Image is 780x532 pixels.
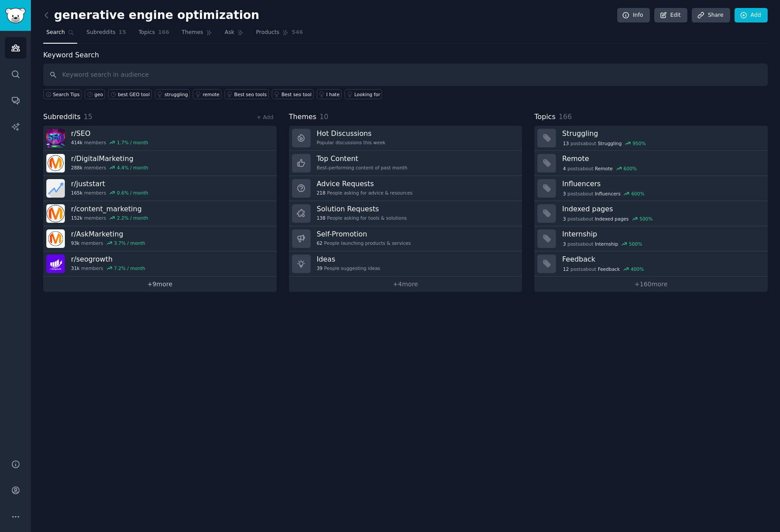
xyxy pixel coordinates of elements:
div: People asking for advice & resources [317,190,412,196]
a: +9more [43,277,277,292]
div: 1.7 % / month [117,139,148,146]
h3: Solution Requests [317,204,407,214]
span: 31k [71,265,79,271]
h3: Ideas [317,255,380,264]
a: r/AskMarketing93kmembers3.7% / month [43,226,277,251]
a: Share [692,8,730,23]
span: Indexed pages [595,216,629,222]
div: post s about [562,165,637,172]
div: I hate [326,91,340,97]
span: Feedback [598,266,620,272]
span: 3 [563,241,566,247]
a: Best seo tool [272,89,314,99]
a: Topics166 [135,26,172,44]
a: Feedback12postsaboutFeedback400% [534,251,768,277]
span: Search Tips [53,91,80,97]
div: 600 % [623,165,637,172]
div: 600 % [631,191,645,197]
h3: Influencers [562,179,761,188]
a: +4more [289,277,522,292]
div: members [71,265,145,271]
a: r/seogrowth31kmembers7.2% / month [43,251,277,277]
a: r/content_marketing152kmembers2.2% / month [43,201,277,226]
img: AskMarketing [46,229,65,248]
a: Ask [221,26,247,44]
span: Subreddits [43,112,81,123]
div: 950 % [633,140,646,146]
div: 500 % [629,241,642,247]
h3: Advice Requests [317,179,412,188]
span: 414k [71,139,82,146]
img: content_marketing [46,204,65,223]
a: Indexed pages3postsaboutIndexed pages500% [534,201,768,226]
div: post s about [562,215,653,223]
div: 500 % [640,216,653,222]
div: People suggesting ideas [317,265,380,271]
a: I hate [317,89,342,99]
span: Ask [225,29,234,37]
span: 12 [563,266,569,272]
div: geo [94,91,103,97]
span: 165k [71,190,82,196]
a: Search [43,26,77,44]
a: Advice Requests218People asking for advice & resources [289,176,522,201]
div: post s about [562,190,645,198]
h3: Top Content [317,154,408,163]
a: Edit [654,8,687,23]
div: 400 % [630,266,644,272]
div: 4.4 % / month [117,165,148,171]
span: Influencers [595,191,620,197]
div: post s about [562,139,646,147]
input: Keyword search in audience [43,64,768,86]
a: r/DigitalMarketing288kmembers4.4% / month [43,151,277,176]
div: People launching products & services [317,240,411,246]
span: 166 [158,29,169,37]
button: Search Tips [43,89,82,99]
a: Products546 [253,26,306,44]
div: members [71,190,148,196]
div: 3.7 % / month [114,240,145,246]
a: Looking for [345,89,382,99]
img: juststart [46,179,65,198]
h3: r/ seogrowth [71,255,145,264]
span: 166 [559,112,572,121]
div: members [71,139,148,146]
div: members [71,215,148,221]
div: 0.6 % / month [117,190,148,196]
div: People asking for tools & solutions [317,215,407,221]
span: 546 [292,29,303,37]
a: Info [617,8,650,23]
span: 3 [563,191,566,197]
a: Self-Promotion62People launching products & services [289,226,522,251]
a: Ideas39People suggesting ideas [289,251,522,277]
img: DigitalMarketing [46,154,65,172]
span: Internship [595,241,618,247]
div: members [71,165,148,171]
span: 10 [319,112,328,121]
a: Internship3postsaboutInternship500% [534,226,768,251]
span: 13 [563,140,569,146]
span: Themes [289,112,317,123]
span: Search [46,29,65,37]
a: + Add [257,114,274,120]
h3: Feedback [562,255,761,264]
h3: Internship [562,229,761,239]
img: seogrowth [46,255,65,273]
h3: r/ AskMarketing [71,229,145,239]
h3: Remote [562,154,761,163]
span: 39 [317,265,322,271]
span: 62 [317,240,322,246]
h3: Indexed pages [562,204,761,214]
span: 218 [317,190,326,196]
h3: Self-Promotion [317,229,411,239]
h3: r/ juststart [71,179,148,188]
span: 15 [84,112,93,121]
img: SEO [46,129,65,147]
div: Best-performing content of past month [317,165,408,171]
div: Looking for [354,91,380,97]
span: Products [256,29,279,37]
a: Remote4postsaboutRemote600% [534,151,768,176]
a: Best seo tools [225,89,269,99]
a: Themes [179,26,216,44]
a: Subreddits15 [83,26,129,44]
